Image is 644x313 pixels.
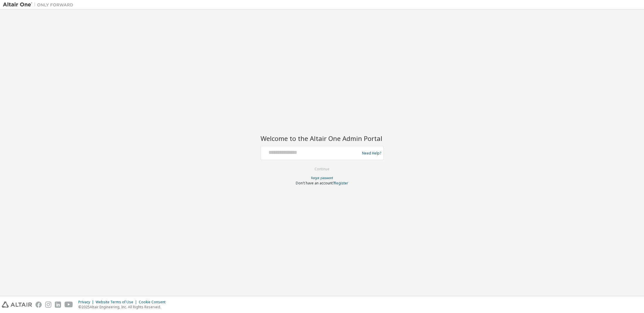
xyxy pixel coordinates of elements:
img: Altair One [3,2,76,8]
div: Privacy [78,300,96,304]
img: facebook.svg [36,302,42,308]
h2: Welcome to the Altair One Admin Portal [261,134,384,142]
a: Register [334,181,348,186]
div: Cookie Consent [139,300,169,304]
span: Don't have an account? [296,181,334,186]
img: instagram.svg [45,302,51,308]
div: Website Terms of Use [96,300,139,304]
a: Forgot password [311,176,333,180]
img: linkedin.svg [55,302,61,308]
img: altair_logo.svg [2,302,32,308]
img: youtube.svg [65,302,73,308]
p: © 2025 Altair Engineering, Inc. All Rights Reserved. [78,304,169,309]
